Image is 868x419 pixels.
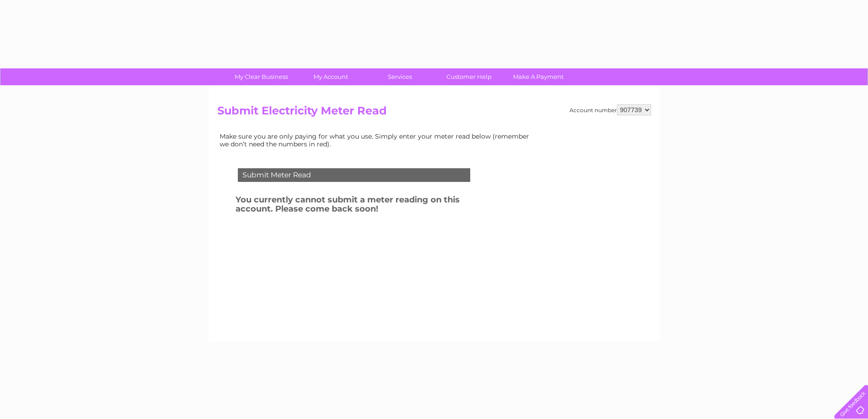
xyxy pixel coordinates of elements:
h3: You currently cannot submit a meter reading on this account. Please come back soon! [236,193,494,218]
a: My Clear Business [224,68,299,85]
h2: Submit Electricity Meter Read [217,104,651,122]
a: Make A Payment [501,68,576,85]
div: Submit Meter Read [238,168,470,182]
a: Services [362,68,437,85]
a: Customer Help [431,68,507,85]
a: My Account [293,68,368,85]
td: Make sure you are only paying for what you use. Simply enter your meter read below (remember we d... [217,130,536,150]
div: Account number [570,104,651,115]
